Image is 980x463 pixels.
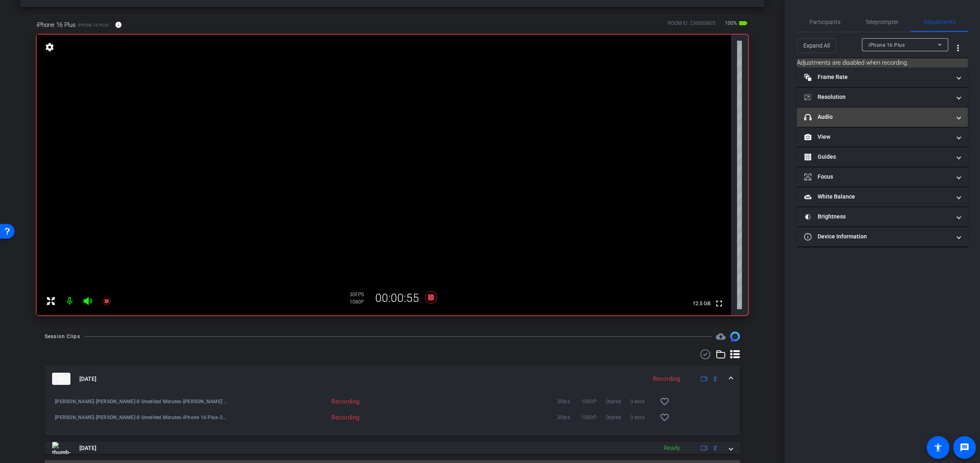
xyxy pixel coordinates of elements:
span: [DATE] [79,375,96,383]
mat-panel-title: Audio [804,113,951,121]
mat-panel-title: Focus [804,173,951,181]
div: ROOM ID: 230000805 [668,20,715,31]
span: [DATE] [79,444,96,452]
div: 1080P [350,299,370,305]
span: 1080P [582,413,606,422]
mat-expansion-panel-header: White Balance [797,187,968,207]
span: [PERSON_NAME]-[PERSON_NAME]-8 Unedited Minutes-[PERSON_NAME] Productions-2025-09-05-12-39-15-903-1 [55,397,228,406]
mat-panel-title: Brightness [804,212,951,221]
span: 0 secs [630,413,655,422]
span: 100% [724,17,738,30]
mat-panel-title: Guides [804,153,951,161]
mat-expansion-panel-header: Guides [797,147,968,167]
span: iPhone 16 Plus [37,20,76,29]
span: 0bytes [606,413,630,422]
div: 30 [350,291,370,298]
mat-icon: cloud_upload [716,332,726,341]
div: Session Clips [45,332,80,341]
mat-expansion-panel-header: View [797,127,968,147]
mat-panel-title: Resolution [804,93,951,101]
div: Ready [660,443,684,453]
span: 30fps [557,397,582,406]
button: Expand All [797,38,836,53]
mat-icon: accessibility [933,443,943,452]
span: 30fps [557,413,582,422]
mat-expansion-panel-header: Brightness [797,207,968,227]
mat-icon: message [960,443,969,452]
mat-panel-title: Frame Rate [804,73,951,81]
mat-expansion-panel-header: Frame Rate [797,68,968,87]
mat-expansion-panel-header: Audio [797,107,968,127]
span: FPS [355,292,364,297]
mat-panel-title: View [804,133,951,141]
mat-icon: favorite_border [660,397,669,406]
mat-icon: more_vert [953,43,963,53]
div: Recording [228,413,363,422]
span: 12.5 GB [690,299,713,308]
mat-panel-title: White Balance [804,192,951,201]
span: 2 [713,375,717,383]
mat-expansion-panel-header: thumb-nail[DATE]Ready2 [45,442,740,454]
mat-icon: battery_std [738,18,748,28]
mat-icon: settings [44,42,55,52]
span: 0bytes [606,397,630,406]
span: Destinations for your clips [716,332,726,341]
div: 00:00:55 [370,291,424,305]
span: iPhone 16 Plus [78,22,109,28]
img: Session clips [730,332,740,341]
div: Recording [228,397,363,406]
mat-expansion-panel-header: Focus [797,167,968,187]
div: Recording [649,374,684,384]
mat-expansion-panel-header: Resolution [797,87,968,107]
span: Adjustments [923,19,956,25]
span: 0 secs [630,397,655,406]
span: [PERSON_NAME]-[PERSON_NAME]-8 Unedited Minutes-iPhone 16 Plus-2025-09-05-12-39-15-903-0 [55,413,228,422]
span: Teleprompter [865,19,899,25]
button: More Options for Adjustments Panel [948,38,968,58]
span: 2 [713,444,717,452]
mat-card: Adjustments are disabled when recording. [797,58,968,68]
mat-icon: info [115,21,122,28]
mat-expansion-panel-header: thumb-nail[DATE]Recording2 [45,366,740,392]
mat-icon: favorite_border [660,413,669,422]
mat-panel-title: Device Information [804,232,951,241]
span: Expand All [803,38,830,53]
span: Participants [809,19,840,25]
mat-expansion-panel-header: Device Information [797,227,968,247]
mat-icon: fullscreen [714,299,724,308]
span: iPhone 16 Plus [868,42,905,48]
span: 1080P [582,397,606,406]
img: thumb-nail [52,373,70,385]
div: thumb-nail[DATE]Recording2 [45,392,740,436]
img: thumb-nail [52,442,70,454]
